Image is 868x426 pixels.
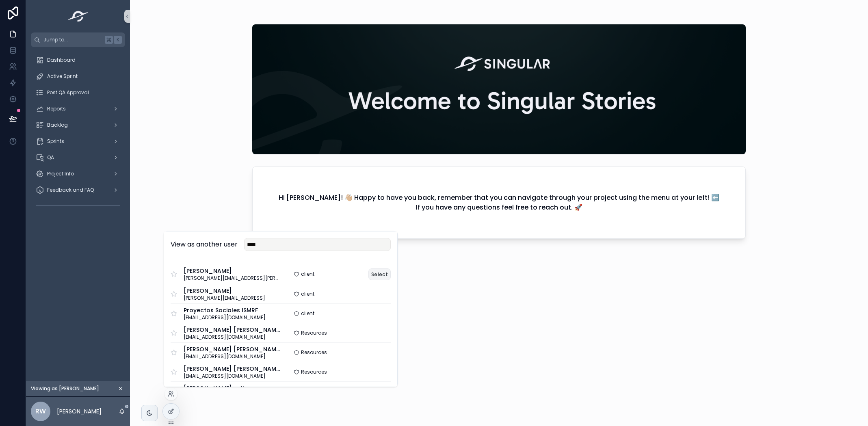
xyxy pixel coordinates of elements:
span: [PERSON_NAME] [PERSON_NAME] [PERSON_NAME] [184,345,281,353]
span: [PERSON_NAME] [184,287,265,295]
span: [PERSON_NAME] [184,267,281,275]
span: Backlog [47,122,68,128]
span: [PERSON_NAME][EMAIL_ADDRESS] [184,295,265,301]
span: [EMAIL_ADDRESS][DOMAIN_NAME] [184,353,281,360]
span: Jump to... [43,37,102,43]
button: Select [368,268,391,280]
span: Active Sprint [47,73,78,80]
span: Resources [301,330,327,336]
span: [PERSON_NAME][EMAIL_ADDRESS][PERSON_NAME][DOMAIN_NAME] [184,275,281,281]
img: App logo [65,10,91,23]
span: [EMAIL_ADDRESS][DOMAIN_NAME] [184,373,281,379]
a: Post QA Approval [31,85,125,100]
span: Proyectos Sociales ISMRF [184,306,266,314]
h2: View as another user [171,240,238,249]
a: Reports [31,102,125,116]
div: scrollable content [26,47,130,223]
span: Resources [301,349,327,356]
a: Active Sprint [31,69,125,84]
span: Viewing as [PERSON_NAME] [31,385,99,392]
span: client [301,271,314,277]
span: Feedback and FAQ [47,187,94,193]
span: client [301,291,314,297]
span: RW [35,407,46,416]
span: [EMAIL_ADDRESS][DOMAIN_NAME] [184,334,281,340]
span: Sprints [47,138,64,145]
a: QA [31,150,125,165]
span: Resources [301,369,327,375]
h2: Hi [PERSON_NAME]! 👋🏼 Happy to have you back, remember that you can navigate through your project ... [279,193,719,212]
span: [PERSON_NAME] null [184,384,266,392]
span: Post QA Approval [47,89,89,96]
a: Sprints [31,134,125,149]
span: QA [47,154,54,161]
span: [PERSON_NAME] [PERSON_NAME] [184,365,281,373]
a: Backlog [31,118,125,132]
span: Project Info [47,171,74,177]
a: Project Info [31,167,125,181]
a: Feedback and FAQ [31,183,125,197]
span: client [301,310,314,317]
span: K [115,37,121,43]
p: [PERSON_NAME] [57,407,102,415]
span: Reports [47,106,66,112]
a: Dashboard [31,53,125,67]
span: Dashboard [47,57,76,63]
span: [EMAIL_ADDRESS][DOMAIN_NAME] [184,314,266,321]
button: Jump to...K [31,32,125,47]
span: [PERSON_NAME] [PERSON_NAME] null [184,326,281,334]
